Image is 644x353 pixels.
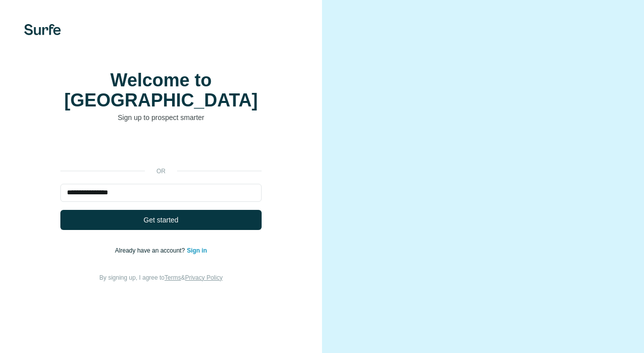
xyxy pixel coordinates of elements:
iframe: Botón de Acceder con Google [55,138,267,160]
a: Terms [165,274,181,281]
h1: Welcome to [GEOGRAPHIC_DATA] [60,70,262,110]
p: or [145,167,177,176]
button: Get started [60,210,262,230]
span: Get started [143,215,178,225]
span: Already have an account? [115,247,187,254]
img: Surfe's logo [24,24,61,35]
a: Privacy Policy [185,274,223,281]
p: Sign up to prospect smarter [60,112,262,123]
span: By signing up, I agree to & [100,274,223,281]
a: Sign in [187,247,207,254]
